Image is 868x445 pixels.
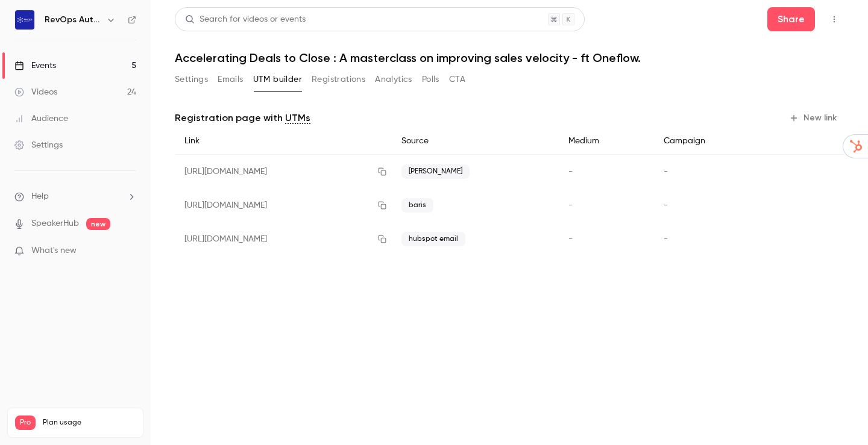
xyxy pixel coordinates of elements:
span: - [664,235,668,243]
button: Polls [422,70,439,89]
span: What's new [31,244,77,257]
button: Settings [175,70,208,89]
button: UTM builder [253,70,302,89]
span: - [664,167,668,176]
h6: RevOps Automated [45,14,101,26]
span: new [86,218,110,230]
span: hubspot email [401,232,465,246]
button: Registrations [312,70,365,89]
div: [URL][DOMAIN_NAME] [175,188,392,222]
span: - [664,201,668,210]
span: - [568,201,573,210]
div: Audience [14,113,68,125]
div: Events [14,60,56,72]
div: Source [392,128,559,155]
span: baris [401,198,433,213]
div: Videos [14,86,57,98]
div: Medium [559,128,654,155]
button: New link [784,108,844,128]
a: SpeakerHub [31,217,79,230]
div: [URL][DOMAIN_NAME] [175,155,392,189]
span: - [568,167,573,176]
button: Emails [218,70,243,89]
div: [URL][DOMAIN_NAME] [175,222,392,256]
li: help-dropdown-opener [14,190,136,203]
span: Help [31,190,49,203]
button: Share [767,7,815,31]
span: Pro [15,415,36,430]
span: [PERSON_NAME] [401,164,470,179]
div: Campaign [654,128,770,155]
h1: Accelerating Deals to Close : A masterclass on improving sales velocity - ft Oneflow. [175,51,844,65]
button: CTA [449,70,465,89]
div: Link [175,128,392,155]
span: - [568,235,573,243]
p: Registration page with [175,111,310,125]
div: Settings [14,139,63,151]
iframe: Noticeable Trigger [122,246,136,257]
div: Search for videos or events [185,13,306,26]
button: Analytics [375,70,412,89]
span: Plan usage [43,418,136,428]
img: RevOps Automated [15,10,34,30]
a: UTMs [285,111,310,125]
